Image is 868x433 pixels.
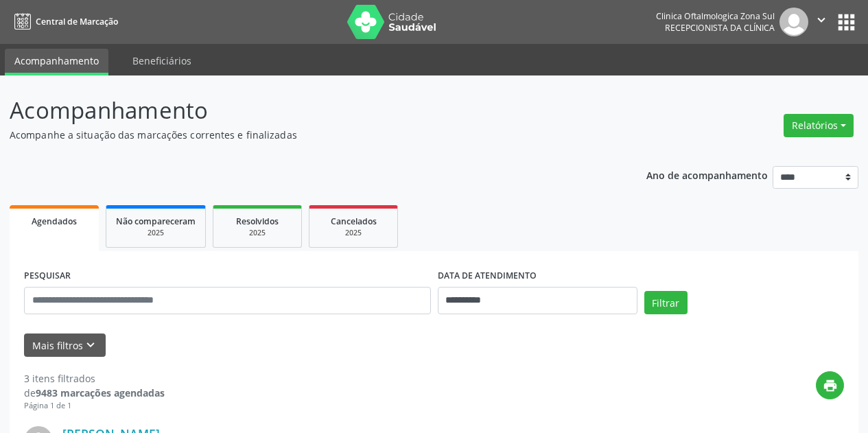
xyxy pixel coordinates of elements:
a: Central de Marcação [10,10,118,33]
span: Cancelados [331,215,377,227]
i:  [814,12,829,27]
span: Central de Marcação [36,16,118,27]
button: Mais filtroskeyboard_arrow_down [24,333,106,358]
button:  [808,8,834,36]
label: PESQUISAR [24,266,71,287]
i: keyboard_arrow_down [83,338,98,353]
div: Página 1 de 1 [24,400,165,412]
div: 3 itens filtrados [24,371,165,386]
i: print [823,378,838,393]
button: apps [834,10,858,34]
p: Ano de acompanhamento [646,166,768,183]
div: de [24,386,165,400]
button: print [816,371,844,399]
span: Agendados [32,215,77,227]
a: Beneficiários [123,49,201,73]
span: Resolvidos [236,215,279,227]
span: Recepcionista da clínica [665,22,775,34]
button: Relatórios [784,114,854,137]
p: Acompanhamento [10,93,604,128]
strong: 9483 marcações agendadas [36,386,165,399]
div: 2025 [116,228,196,238]
button: Filtrar [644,291,688,314]
img: img [779,8,808,36]
label: DATA DE ATENDIMENTO [438,266,537,287]
a: Acompanhamento [5,49,108,75]
div: 2025 [319,228,388,238]
div: Clinica Oftalmologica Zona Sul [656,10,775,22]
p: Acompanhe a situação das marcações correntes e finalizadas [10,128,604,142]
div: 2025 [223,228,292,238]
span: Não compareceram [116,215,196,227]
